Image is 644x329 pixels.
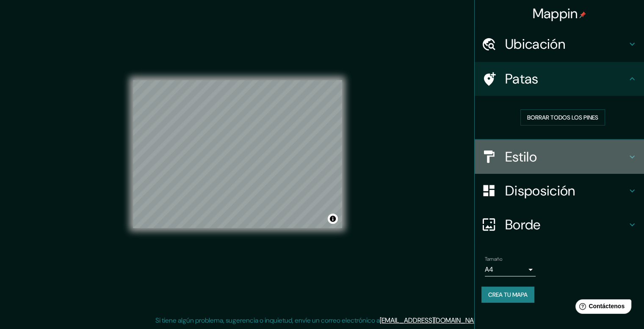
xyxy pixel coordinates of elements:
a: [EMAIL_ADDRESS][DOMAIN_NAME] [380,316,484,325]
font: Si tiene algún problema, sugerencia o inquietud, envíe un correo electrónico a [155,316,380,325]
div: Patas [475,62,644,96]
font: Patas [505,70,539,88]
font: Mappin [533,5,578,22]
img: pin-icon.png [579,11,586,18]
div: Ubicación [475,27,644,61]
button: Borrar todos los pines [520,109,605,125]
font: Tamaño [485,256,502,262]
font: Estilo [505,148,537,166]
iframe: Lanzador de widgets de ayuda [569,296,635,320]
font: Borrar todos los pines [527,114,598,121]
font: Borde [505,216,541,234]
font: Ubicación [505,35,565,53]
button: Activar o desactivar atribución [328,214,338,224]
button: Crea tu mapa [481,287,534,303]
div: A4 [485,263,536,276]
font: Disposición [505,182,575,200]
canvas: Mapa [133,80,342,228]
div: Disposición [475,174,644,208]
div: Borde [475,208,644,242]
div: Estilo [475,140,644,174]
font: A4 [485,265,493,274]
font: Crea tu mapa [488,291,528,298]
